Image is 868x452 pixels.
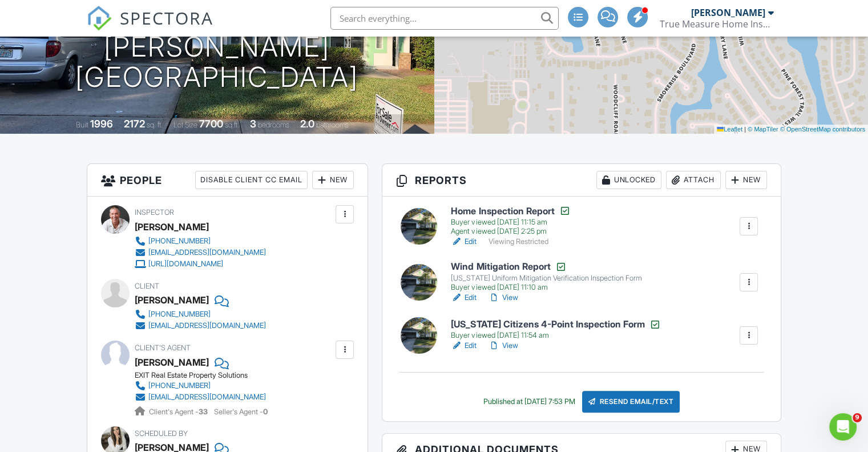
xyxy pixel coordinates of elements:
a: [PERSON_NAME] [135,354,209,371]
div: Agent viewed [DATE] 2:25 pm [451,227,570,236]
span: Built [76,121,88,129]
span: Client's Agent [135,343,191,352]
div: [EMAIL_ADDRESS][DOMAIN_NAME] [148,393,266,402]
div: New [312,171,354,189]
span: Client's Agent - [149,407,209,416]
a: Edit [451,340,477,351]
span: sq.ft. [225,121,239,129]
div: [PERSON_NAME] [135,218,209,235]
a: [PHONE_NUMBER] [135,380,266,391]
div: 1996 [90,118,113,130]
div: Buyer viewed [DATE] 11:15 am [451,218,570,227]
a: [PHONE_NUMBER] [135,309,266,320]
a: SPECTORA [87,15,213,39]
a: View [488,340,518,351]
div: [PERSON_NAME] [691,7,765,18]
div: [PHONE_NUMBER] [148,381,211,390]
div: 3 [250,118,256,130]
div: True Measure Home Inspections [660,18,774,30]
h6: Home Inspection Report [451,205,570,217]
div: [EMAIL_ADDRESS][DOMAIN_NAME] [148,248,266,257]
input: Search everything... [330,7,559,30]
div: Buyer viewed [DATE] 11:54 am [451,331,660,340]
div: [PHONE_NUMBER] [148,310,211,319]
div: Disable Client CC Email [195,171,308,189]
a: [EMAIL_ADDRESS][DOMAIN_NAME] [135,320,266,331]
strong: 33 [199,407,208,416]
span: | [744,126,746,133]
div: [URL][DOMAIN_NAME] [148,259,223,269]
span: Seller's Agent - [214,407,268,416]
h6: [US_STATE] Citizens 4-Point Inspection Form [451,319,660,330]
a: Leaflet [717,126,742,133]
a: [URL][DOMAIN_NAME] [135,258,266,270]
div: [PERSON_NAME] [135,291,209,309]
h6: Wind Mitigation Report [451,261,641,273]
h3: Reports [382,164,781,197]
a: Home Inspection Report Buyer viewed [DATE] 11:15 am Agent viewed [DATE] 2:25 pm [451,205,570,236]
span: Client [135,282,159,290]
div: New [725,171,767,189]
div: 7700 [199,118,223,130]
div: [EMAIL_ADDRESS][DOMAIN_NAME] [148,321,266,330]
a: Edit [451,236,477,247]
a: © MapTiler [748,126,778,133]
span: Viewing Restricted [488,237,548,246]
span: Inspector [135,208,174,217]
a: [US_STATE] Citizens 4-Point Inspection Form Buyer viewed [DATE] 11:54 am [451,319,660,341]
span: Lot Size [173,121,197,129]
div: EXIT Real Estate Property Solutions [135,371,275,380]
div: [US_STATE] Uniform Mitigation Verification Inspection Form [451,274,641,283]
span: bathrooms [316,121,349,129]
div: Resend Email/Text [582,391,680,413]
h1: [STREET_ADDRESS][PERSON_NAME] [GEOGRAPHIC_DATA] [18,2,416,92]
span: Scheduled By [135,429,188,438]
a: [EMAIL_ADDRESS][DOMAIN_NAME] [135,391,266,403]
div: Unlocked [596,171,661,189]
a: View [488,292,518,303]
strong: 0 [263,407,268,416]
span: sq. ft. [147,121,163,129]
span: 9 [853,413,862,422]
div: [PHONE_NUMBER] [148,237,211,246]
a: Wind Mitigation Report [US_STATE] Uniform Mitigation Verification Inspection Form Buyer viewed [D... [451,261,641,292]
a: © OpenStreetMap contributors [780,126,865,133]
span: bedrooms [258,121,289,129]
a: Edit [451,292,477,303]
div: Buyer viewed [DATE] 11:10 am [451,283,641,292]
h3: People [87,164,368,197]
div: Published at [DATE] 7:53 PM [483,397,575,406]
img: The Best Home Inspection Software - Spectora [87,6,112,31]
span: SPECTORA [120,6,213,30]
div: 2172 [124,118,145,130]
a: [PHONE_NUMBER] [135,235,266,247]
div: 2.0 [300,118,314,130]
div: Attach [666,171,721,189]
iframe: Intercom live chat [829,413,857,441]
a: [EMAIL_ADDRESS][DOMAIN_NAME] [135,247,266,258]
